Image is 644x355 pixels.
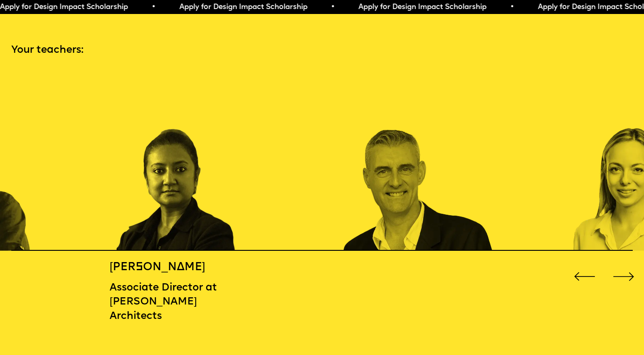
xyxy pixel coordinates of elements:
div: Previous slide [572,263,598,289]
span: • [510,4,514,11]
h5: [PERSON_NAME] [110,260,225,274]
div: Next slide [611,263,637,289]
span: • [151,4,155,11]
div: 2 / 16 [110,70,264,251]
span: • [330,4,334,11]
div: 3 / 16 [341,70,496,251]
p: Associate Director at [PERSON_NAME] Architects [110,281,225,323]
p: Your teachers: [11,43,633,57]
